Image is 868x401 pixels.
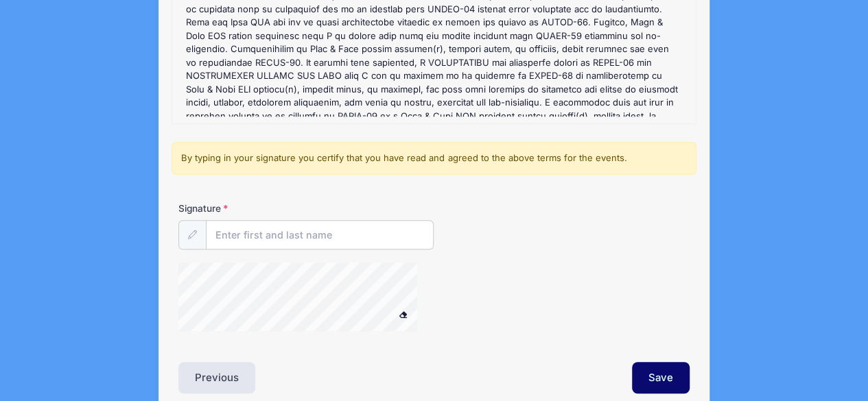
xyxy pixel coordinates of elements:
div: By typing in your signature you certify that you have read and agreed to the above terms for the ... [172,142,696,175]
button: Save [632,362,690,393]
input: Enter first and last name [206,220,434,250]
label: Signature [178,202,306,215]
button: Previous [178,362,255,393]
